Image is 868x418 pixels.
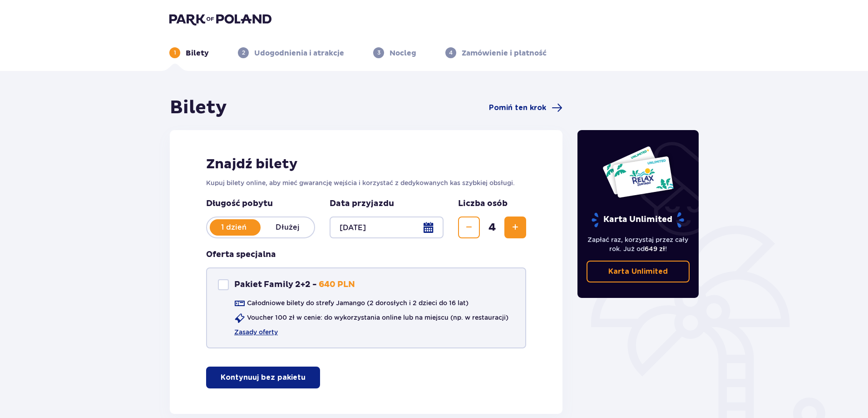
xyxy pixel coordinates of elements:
p: Dłużej [261,222,314,232]
p: Zapłać raz, korzystaj przez cały rok. Już od ! [587,235,690,253]
div: 4Zamówienie i płatność [445,47,547,58]
div: 2Udogodnienia i atrakcje [238,47,344,58]
p: Voucher 100 zł w cenie: do wykorzystania online lub na miejscu (np. w restauracji) [247,313,508,322]
span: 649 zł [645,245,665,252]
img: Park of Poland logo [169,13,271,25]
p: Liczba osób [458,198,508,209]
p: 1 [174,49,176,57]
h2: Znajdź bilety [206,156,526,173]
p: Karta Unlimited [608,267,668,277]
p: 640 PLN [319,279,355,290]
a: Pomiń ten krok [489,102,562,113]
a: Zasady oferty [234,327,278,337]
p: Całodniowe bilety do strefy Jamango (2 dorosłych i 2 dzieci do 16 lat) [247,298,469,307]
p: 1 dzień [207,222,261,232]
p: 3 [377,49,380,57]
button: Zmniejsz [458,217,480,238]
h3: Oferta specjalna [206,249,276,260]
img: Dwie karty całoroczne do Suntago z napisem 'UNLIMITED RELAX', na białym tle z tropikalnymi liśćmi... [602,146,674,198]
p: Zamówienie i płatność [462,48,547,58]
p: Data przyjazdu [330,198,394,209]
p: Pakiet Family 2+2 - [234,279,317,290]
p: Udogodnienia i atrakcje [254,48,344,58]
p: Karta Unlimited [591,212,685,228]
div: 3Nocleg [373,47,416,58]
p: 4 [449,49,453,57]
p: 2 [242,49,245,57]
p: Kontynuuj bez pakietu [221,373,306,383]
p: Długość pobytu [206,198,315,209]
div: 1Bilety [169,47,209,58]
span: Pomiń ten krok [489,103,546,113]
a: Karta Unlimited [587,261,690,282]
span: 4 [482,221,503,234]
p: Bilety [186,48,209,58]
button: Zwiększ [504,217,526,238]
p: Kupuj bilety online, aby mieć gwarancję wejścia i korzystać z dedykowanych kas szybkiej obsługi. [206,178,526,187]
h1: Bilety [170,96,227,119]
button: Kontynuuj bez pakietu [206,367,320,388]
p: Nocleg [390,48,416,58]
